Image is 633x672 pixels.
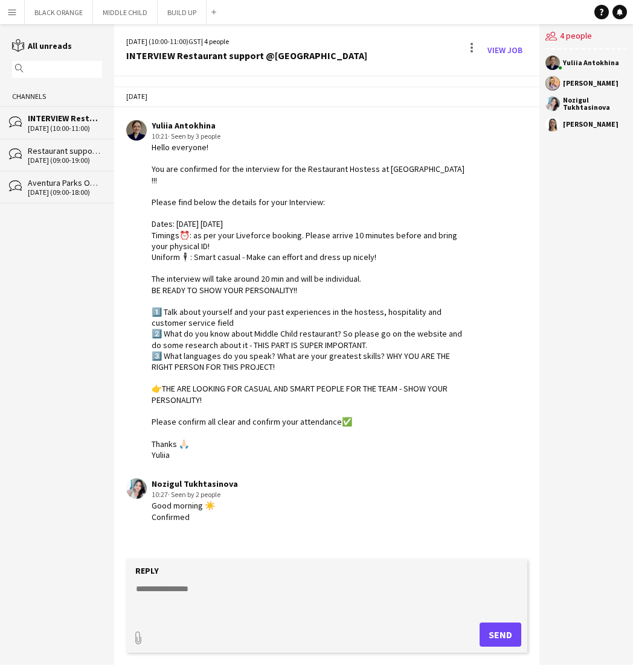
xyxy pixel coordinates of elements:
[28,156,102,165] div: [DATE] (09:00-19:00)
[152,500,238,522] div: Good morning ☀️ Confirmed
[28,145,102,156] div: Restaurant support @[GEOGRAPHIC_DATA]
[152,142,467,460] div: Hello everyone! You are confirmed for the interview for the Restaurant Hostess at [GEOGRAPHIC_DAT...
[25,1,93,24] button: BLACK ORANGE
[563,59,619,66] div: Yuliia Antokhina
[28,188,102,197] div: [DATE] (09:00-18:00)
[126,36,367,47] div: [DATE] (10:00-11:00) | 4 people
[114,86,540,107] div: [DATE]
[563,80,619,87] div: [PERSON_NAME]
[135,565,159,576] label: Reply
[152,131,467,142] div: 10:21
[563,97,627,111] div: Nozigul Tukhtasinova
[28,113,102,124] div: INTERVIEW Restaurant support @[GEOGRAPHIC_DATA]
[483,40,527,60] a: View Job
[480,623,521,647] button: Send
[168,490,220,499] span: · Seen by 2 people
[545,24,627,49] div: 4 people
[93,1,158,24] button: MIDDLE CHILD
[12,40,72,51] a: All unreads
[152,120,467,131] div: Yuliia Antokhina
[158,1,207,24] button: BUILD UP
[28,124,102,133] div: [DATE] (10:00-11:00)
[28,177,102,188] div: Aventura Parks Onsite Support
[188,37,201,46] span: GST
[126,50,367,61] div: INTERVIEW Restaurant support @[GEOGRAPHIC_DATA]
[168,132,220,141] span: · Seen by 3 people
[563,121,619,128] div: [PERSON_NAME]
[152,478,238,489] div: Nozigul Tukhtasinova
[152,489,238,500] div: 10:27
